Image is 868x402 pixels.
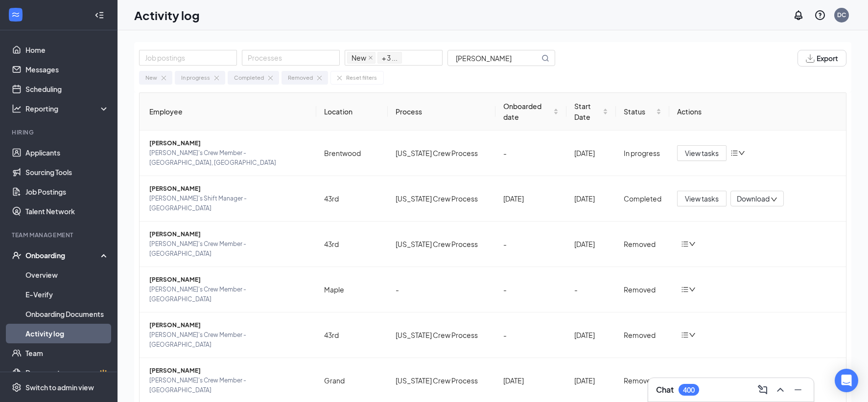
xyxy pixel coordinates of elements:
[624,239,661,249] div: Removed
[681,240,689,248] span: bars
[757,384,769,396] svg: ComposeMessage
[25,363,109,382] a: DocumentsCrown
[25,40,109,60] a: Home
[677,191,727,206] button: View tasks
[234,73,264,82] div: Completed
[181,73,210,82] div: In progress
[685,193,719,204] span: View tasks
[145,73,157,82] div: New
[25,382,94,392] div: Switch to admin view
[835,369,858,392] div: Open Intercom Messenger
[149,184,308,194] span: [PERSON_NAME]
[773,382,788,398] button: ChevronUp
[730,149,738,157] span: bars
[503,284,559,295] div: -
[541,54,549,62] svg: MagnifyingGlass
[624,106,654,117] span: Status
[25,343,109,363] a: Team
[368,55,373,60] span: close
[25,60,109,79] a: Messages
[12,128,107,136] div: Hiring
[12,382,22,392] svg: Settings
[25,250,101,260] div: Onboarding
[737,194,770,204] span: Download
[677,145,727,161] button: View tasks
[388,93,496,131] th: Process
[25,104,110,113] div: Reporting
[790,382,806,398] button: Minimize
[149,229,308,239] span: [PERSON_NAME]
[149,148,308,168] span: [PERSON_NAME]'s Crew Member - [GEOGRAPHIC_DATA], [GEOGRAPHIC_DATA]
[149,285,308,304] span: [PERSON_NAME]'s Crew Member - [GEOGRAPHIC_DATA]
[656,384,674,395] h3: Chat
[689,377,696,384] span: down
[574,239,608,249] div: [DATE]
[25,201,109,221] a: Talent Network
[574,148,608,158] div: [DATE]
[149,194,308,213] span: [PERSON_NAME]'s Shift Manager - [GEOGRAPHIC_DATA]
[503,239,559,249] div: -
[25,143,109,162] a: Applicants
[774,384,786,396] svg: ChevronUp
[25,285,109,304] a: E-Verify
[316,131,388,176] td: Brentwood
[771,196,777,203] span: down
[503,101,551,122] span: Onboarded date
[149,239,308,259] span: [PERSON_NAME]'s Crew Member - [GEOGRAPHIC_DATA]
[574,375,608,386] div: [DATE]
[503,330,559,340] div: -
[149,320,308,330] span: [PERSON_NAME]
[288,73,313,82] div: Removed
[616,93,669,131] th: Status
[316,267,388,313] td: Maple
[793,9,804,21] svg: Notifications
[316,176,388,222] td: 43rd
[25,162,109,182] a: Sourcing Tools
[503,148,559,158] div: -
[683,386,695,394] div: 400
[134,7,200,23] h1: Activity log
[624,284,661,295] div: Removed
[495,93,566,131] th: Onboarded date
[388,176,496,222] td: [US_STATE] Crew Process
[25,304,109,324] a: Onboarding Documents
[25,79,109,99] a: Scheduling
[149,376,308,395] span: [PERSON_NAME]'s Crew Member - [GEOGRAPHIC_DATA]
[388,267,496,313] td: -
[149,275,308,285] span: [PERSON_NAME]
[837,11,846,19] div: DC
[25,182,109,201] a: Job Postings
[388,131,496,176] td: [US_STATE] Crew Process
[140,93,316,131] th: Employee
[25,324,109,343] a: Activity log
[738,150,745,156] span: down
[503,375,559,386] div: [DATE]
[12,231,107,239] div: Team Management
[149,330,308,350] span: [PERSON_NAME]'s Crew Member - [GEOGRAPHIC_DATA]
[798,50,846,67] button: Export
[755,382,771,398] button: ComposeMessage
[377,52,402,64] span: + 3 ...
[11,10,21,20] svg: WorkstreamLogo
[624,193,661,204] div: Completed
[624,375,661,386] div: Removed
[346,73,377,82] div: Reset filters
[149,138,308,148] span: [PERSON_NAME]
[149,366,308,376] span: [PERSON_NAME]
[685,148,719,158] span: View tasks
[316,222,388,267] td: 43rd
[316,93,388,131] th: Location
[388,313,496,358] td: [US_STATE] Crew Process
[12,250,22,260] svg: UserCheck
[689,332,696,338] span: down
[681,377,689,384] span: bars
[566,93,616,131] th: Start Date
[566,267,616,313] td: -
[503,193,559,204] div: [DATE]
[669,93,846,131] th: Actions
[352,52,366,63] span: New
[814,9,826,21] svg: QuestionInfo
[316,313,388,358] td: 43rd
[25,265,109,285] a: Overview
[681,331,689,339] span: bars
